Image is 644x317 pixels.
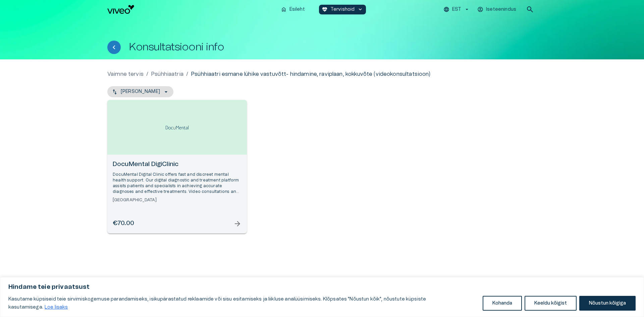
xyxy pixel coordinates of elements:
[107,86,173,97] button: [PERSON_NAME]
[442,5,471,14] button: EST
[113,172,241,195] p: DocuMental Digital Clinic offers fast and discreet mental health support. Our digital diagnostic ...
[483,296,522,311] button: Kohanda
[523,3,537,16] button: open search modal
[486,6,516,13] p: Iseteenindus
[281,6,287,12] span: home
[322,6,328,12] span: ecg_heart
[8,283,636,291] p: Hindame teie privaatsust
[233,220,241,228] span: arrow_forward
[476,5,518,14] button: Iseteenindus
[289,6,305,13] p: Esileht
[186,70,188,78] p: /
[113,160,241,169] h6: DocuMental DigiClinic
[151,70,183,78] a: Psühhiaatria
[107,100,247,233] a: Open selected supplier available booking dates
[107,41,121,54] button: Tagasi
[526,5,534,13] span: search
[278,5,308,14] button: homeEsileht
[121,88,160,95] p: [PERSON_NAME]
[330,6,355,13] p: Tervishoid
[191,70,431,78] p: Psühhiaatri esmane lühike vastuvõtt- hindamine, raviplaan, kokkuvõte (videokonsultatsioon)
[34,5,44,11] span: Help
[579,296,636,311] button: Nõustun kõigiga
[113,219,134,228] h6: €70.00
[164,117,191,138] img: DocuMental DigiClinic logo
[107,5,275,14] a: Navigate to homepage
[8,295,478,311] p: Kasutame küpsiseid teie sirvimiskogemuse parandamiseks, isikupärastatud reklaamide või sisu esita...
[107,70,144,78] a: Vaimne tervis
[525,296,577,311] button: Keeldu kõigist
[129,41,224,53] h1: Konsultatsiooni info
[113,197,241,203] h6: [GEOGRAPHIC_DATA]
[452,6,461,13] p: EST
[107,5,134,14] img: Viveo logo
[357,6,363,12] span: keyboard_arrow_down
[44,305,68,310] a: Loe lisaks
[319,5,366,14] button: ecg_heartTervishoidkeyboard_arrow_down
[146,70,148,78] p: /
